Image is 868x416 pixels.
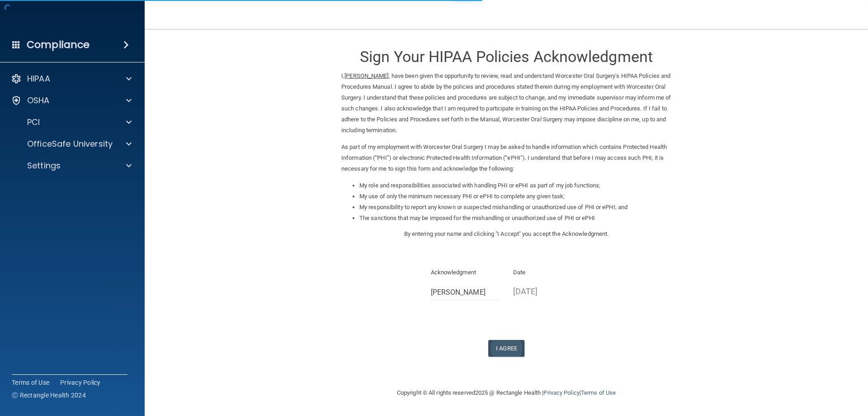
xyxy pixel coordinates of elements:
li: My use of only the minimum necessary PHI or ePHI to complete any given task; [359,191,671,202]
a: Settings [11,160,132,171]
div: Copyright © All rights reserved 2025 @ Rectangle Health | | [341,378,671,407]
p: Acknowledgment [431,267,500,278]
p: Date [513,267,582,278]
p: OSHA [27,95,50,106]
p: PCI [27,117,40,128]
li: My role and responsibilities associated with handling PHI or ePHI as part of my job functions; [359,180,671,191]
li: The sanctions that may be imposed for the mishandling or unauthorized use of PHI or ePHI [359,213,671,224]
span: Ⓒ Rectangle Health 2024 [12,391,86,400]
a: OSHA [11,95,132,106]
a: Privacy Policy [543,389,579,396]
a: Privacy Policy [60,378,101,387]
a: PCI [11,117,132,128]
button: I Agree [488,340,524,357]
a: Terms of Use [12,378,49,387]
p: OfficeSafe University [27,139,113,149]
input: Full Name [431,284,500,301]
p: By entering your name and clicking "I Accept" you accept the Acknowledgment. [341,229,671,239]
a: Terms of Use [581,389,616,396]
p: I, , have been given the opportunity to review, read and understand Worcester Oral Surgery’s HIPA... [341,71,671,136]
ins: [PERSON_NAME] [344,72,388,79]
p: [DATE] [513,284,582,299]
p: As part of my employment with Worcester Oral Surgery I may be asked to handle information which c... [341,142,671,174]
p: Settings [27,160,61,171]
img: PMB logo [11,10,134,28]
h3: Sign Your HIPAA Policies Acknowledgment [341,48,671,65]
h4: Compliance [27,38,90,51]
p: HIPAA [27,73,50,84]
a: OfficeSafe University [11,139,132,149]
li: My responsibility to report any known or suspected mishandling or unauthorized use of PHI or ePHI... [359,202,671,213]
a: HIPAA [11,73,132,84]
